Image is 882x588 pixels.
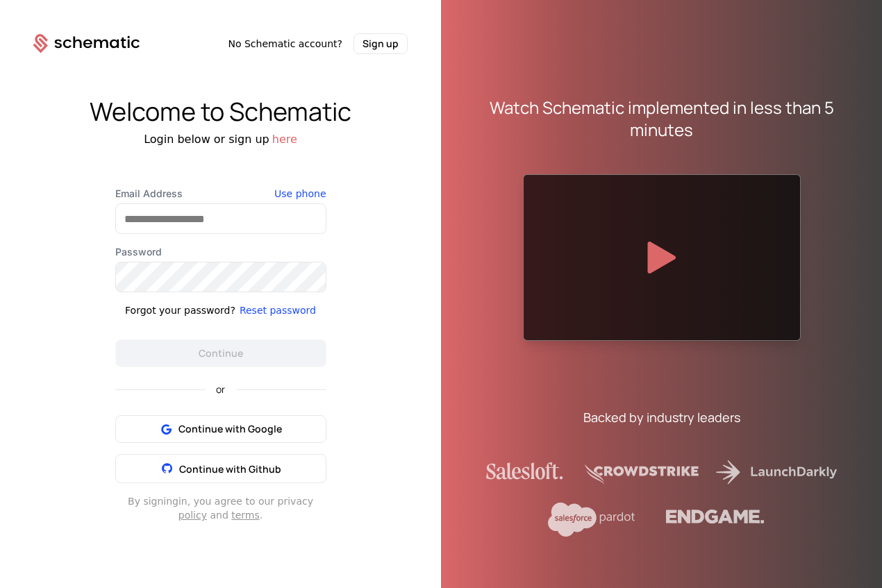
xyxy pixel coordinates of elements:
span: Continue with Github [179,462,281,476]
button: Sign up [353,33,408,54]
button: Continue [115,339,326,367]
a: terms [231,510,260,521]
span: Continue with Google [178,422,282,436]
label: Email Address [115,187,326,201]
a: policy [178,510,207,521]
div: Backed by industry leaders [583,408,740,427]
button: Continue with Google [115,415,326,443]
span: No Schematic account? [228,37,342,51]
button: Continue with Github [115,454,326,483]
button: Reset password [240,303,316,317]
div: Watch Schematic implemented in less than 5 minutes [474,96,849,141]
div: By signing in , you agree to our privacy and . [115,494,326,522]
button: Use phone [274,187,326,201]
label: Password [115,245,326,259]
span: or [205,385,236,394]
div: Forgot your password? [125,303,235,317]
button: here [272,131,297,148]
